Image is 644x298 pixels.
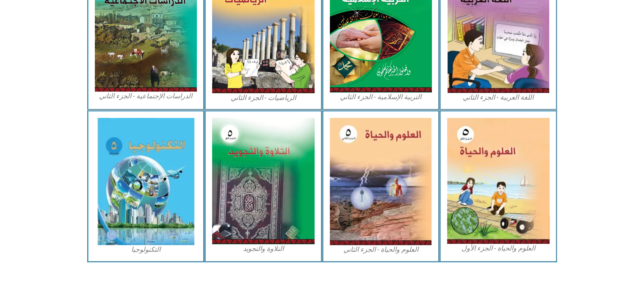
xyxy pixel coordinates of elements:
figcaption: التربية الإسلامية - الجزء الثاني [330,92,432,102]
figcaption: التلاوة والتجويد [212,244,315,253]
figcaption: العلوم والحياة - الجزء الأول [447,244,550,253]
figcaption: التكنولوجيا [95,245,197,254]
figcaption: اللغة العربية - الجزء الثاني [447,93,550,102]
figcaption: العلوم والحياة - الجزء الثاني [330,245,432,254]
figcaption: الرياضيات - الجزء الثاني [212,93,315,103]
figcaption: الدراسات الإجتماعية - الجزء الثاني [95,92,197,101]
